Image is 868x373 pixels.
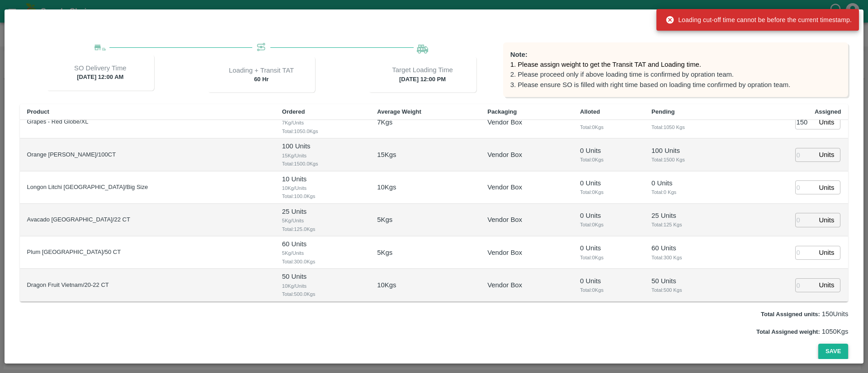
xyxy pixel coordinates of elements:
input: 0 [795,180,815,194]
p: 10 Kgs [377,182,396,192]
p: 5 Kgs [377,248,392,258]
p: Vendor Box [487,182,522,192]
p: 3. Please ensure SO is filled with right time based on loading time confirmed by opration team. [510,80,841,90]
label: Total Assigned weight: [756,328,820,335]
p: 2. Please proceed only if above loading time is confirmed by opration team. [510,69,841,79]
label: Total Assigned units: [761,311,820,318]
img: Loading [417,42,428,53]
p: 0 Units [580,146,637,156]
span: Total: 500.0 Kgs [282,290,363,298]
p: SO Delivery Time [74,63,126,73]
b: Ordered [282,108,305,115]
p: 60 Units [651,243,727,253]
p: 0 Units [580,178,637,188]
p: Vendor Box [487,215,522,225]
span: 10 Kg/Units [282,282,363,290]
td: Dragon Fruit Vietnam/20-22 CT [20,269,275,301]
span: Total: 300.0 Kgs [282,258,363,266]
input: 0 [795,246,815,260]
span: Total: 1050 Kgs [651,123,727,131]
img: Delivery [94,45,106,51]
td: Grapes - Red Globe/XL [20,106,275,138]
p: Vendor Box [487,280,522,290]
div: [DATE] 12:00 PM [368,56,476,92]
p: 25 Units [282,207,363,216]
span: 15 Kg/Units [282,152,363,160]
p: 0 Units [580,276,637,286]
input: 0 [795,148,815,162]
span: Total: 1500.0 Kgs [282,160,363,168]
p: Units [819,183,835,193]
p: Vendor Box [487,117,522,127]
b: Note: [510,51,528,58]
b: Pending [651,108,675,115]
span: Total: 0 Kgs [580,156,637,164]
p: 150 Units [761,309,848,319]
td: Plum [GEOGRAPHIC_DATA]/50 CT [20,236,275,269]
span: 7 Kg/Units [282,119,363,127]
p: Vendor Box [487,150,522,160]
input: 0 [795,115,815,129]
p: 10 Units [282,174,363,184]
p: 100 Units [282,141,363,151]
td: Orange [PERSON_NAME]/100CT [20,138,275,171]
b: Alloted [580,108,600,115]
span: Total: 0 Kgs [651,188,727,196]
p: 5 Kgs [377,215,392,225]
span: Total: 125 Kgs [651,221,727,229]
p: Vendor Box [487,248,522,258]
p: 0 Units [580,211,637,221]
img: Transit [256,42,267,54]
input: 0 [795,278,815,292]
span: Total: 300 Kgs [651,253,727,262]
p: 7 Kgs [377,117,392,127]
td: Longon Litchi [GEOGRAPHIC_DATA]/Big Size [20,171,275,204]
p: 50 Units [651,276,727,286]
b: Packaging [487,108,517,115]
p: Units [819,215,835,225]
p: 60 Units [282,239,363,249]
p: 0 Units [651,178,727,188]
p: 1050 Kgs [756,327,848,336]
span: 5 Kg/Units [282,249,363,257]
b: Average Weight [377,108,421,115]
span: Total: 1050.0 Kgs [282,127,363,135]
p: Units [819,248,835,258]
input: 0 [795,213,815,227]
p: 10 Kgs [377,280,396,290]
td: Avacado [GEOGRAPHIC_DATA]/22 CT [20,204,275,236]
b: Assigned [815,108,841,115]
p: Target Loading Time [392,65,453,75]
span: Total: 125.0 Kgs [282,225,363,233]
p: Units [819,117,835,127]
p: 50 Units [282,272,363,281]
span: Total: 0 Kgs [580,123,637,131]
span: Total: 0 Kgs [580,286,637,294]
span: Total: 1500 Kgs [651,156,727,164]
div: [DATE] 12:00 AM [47,55,154,91]
span: Total: 0 Kgs [580,221,637,229]
p: Loading + Transit TAT [229,65,294,75]
p: 15 Kgs [377,150,396,160]
p: 0 Units [580,243,637,253]
p: 25 Units [651,211,727,221]
b: Product [27,108,49,115]
span: 10 Kg/Units [282,184,363,192]
p: 100 Units [651,146,727,156]
p: Units [819,150,835,160]
span: Total: 0 Kgs [580,188,637,196]
span: Total: 500 Kgs [651,286,727,294]
p: 1. Please assign weight to get the Transit TAT and Loading time. [510,60,841,69]
button: Save [818,344,848,359]
span: Total: 100.0 Kgs [282,192,363,200]
span: Total: 0 Kgs [580,253,637,262]
div: Loading cut-off time cannot be before the current timestamp. [665,12,852,28]
div: 60 Hr [208,56,315,92]
span: 5 Kg/Units [282,216,363,225]
p: Units [819,280,835,290]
